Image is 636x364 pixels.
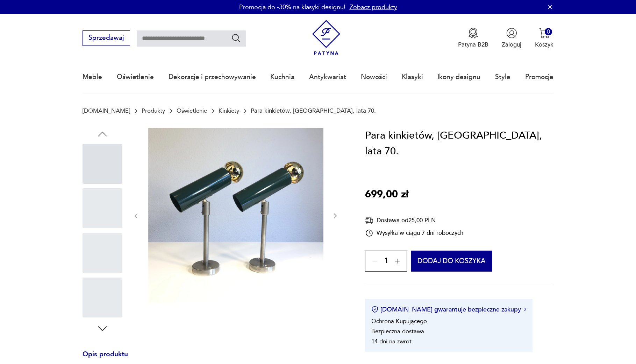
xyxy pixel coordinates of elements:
a: Oświetlenie [177,107,207,114]
div: Dostawa od 25,00 PLN [365,216,463,225]
a: Kuchnia [270,61,294,93]
a: Dekoracje i przechowywanie [169,61,256,93]
button: [DOMAIN_NAME] gwarantuje bezpieczne zakupy [371,305,526,314]
a: Ikony designu [437,61,480,93]
a: Kinkiety [219,107,239,114]
img: Zdjęcie produktu Para kinkietów, Niemcy, lata 70. [148,128,323,303]
img: Ikona dostawy [365,216,373,225]
h1: Para kinkietów, [GEOGRAPHIC_DATA], lata 70. [365,128,553,160]
button: Zaloguj [502,28,521,49]
p: 699,00 zł [365,187,408,203]
button: 0Koszyk [535,28,553,49]
img: Ikona certyfikatu [371,306,378,313]
li: 14 dni na zwrot [371,337,412,345]
a: Antykwariat [309,61,346,93]
a: Meble [83,61,102,93]
a: Sprzedawaj [83,36,130,41]
p: Zaloguj [502,41,521,49]
div: Wysyłka w ciągu 7 dni roboczych [365,229,463,237]
img: Ikona koszyka [539,28,550,38]
img: Ikona medalu [468,28,479,38]
div: 0 [545,28,552,35]
a: Produkty [142,107,165,114]
li: Ochrona Kupującego [371,317,427,325]
p: Para kinkietów, [GEOGRAPHIC_DATA], lata 70. [251,107,376,114]
button: Dodaj do koszyka [411,251,492,272]
button: Szukaj [231,33,241,43]
a: Ikona medaluPatyna B2B [458,28,488,49]
p: Koszyk [535,41,553,49]
a: Zobacz produkty [350,3,397,12]
span: 1 [384,258,388,264]
a: Promocje [525,61,553,93]
a: Oświetlenie [117,61,154,93]
a: Klasyki [402,61,423,93]
a: Nowości [361,61,387,93]
a: Style [495,61,510,93]
img: Patyna - sklep z meblami i dekoracjami vintage [309,20,344,55]
li: Bezpieczna dostawa [371,327,424,335]
button: Sprzedawaj [83,30,130,46]
p: Patyna B2B [458,41,488,49]
img: Ikona strzałki w prawo [524,308,526,311]
p: Promocja do -30% na klasyki designu! [239,3,345,12]
button: Patyna B2B [458,28,488,49]
img: Ikonka użytkownika [506,28,517,38]
a: [DOMAIN_NAME] [83,107,130,114]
